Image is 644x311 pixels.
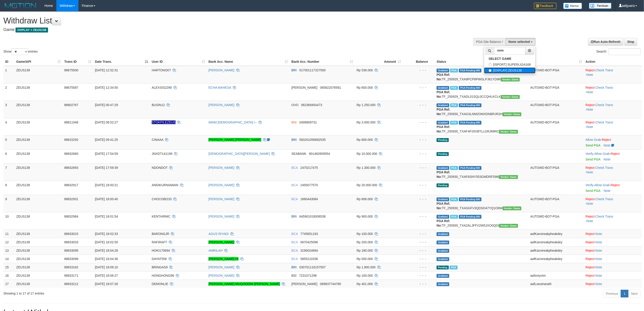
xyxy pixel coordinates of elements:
td: 12 [3,238,14,246]
td: AUTOWD-BOT-PGA [529,118,584,135]
h1: Withdraw List [3,16,425,25]
a: AMRILAH [209,249,222,252]
a: 1 [621,290,628,297]
td: · · [584,149,642,163]
span: Rp 900.000 [357,215,373,218]
a: Verify [586,183,594,187]
a: Note [587,202,593,205]
td: · [584,246,642,255]
span: Rp 536.000 [357,68,373,72]
a: Reject [602,138,611,142]
div: PGA Site Balance / [473,38,506,46]
span: 88675500 [64,68,78,72]
span: Copy 3190024694 to clipboard [300,249,318,252]
a: [DEMOGRAPHIC_DATA][PERSON_NAME] [209,152,270,155]
td: TF_250930_TXAG3LNM2OMXDNBRJR2H [435,101,529,118]
span: [DATE] 00:47:29 [95,103,118,107]
a: [PERSON_NAME] [209,265,234,269]
a: Check Trans [596,103,613,107]
a: Send PGA [586,144,600,147]
span: Rp 10.000.000 [357,152,377,155]
td: ZEUS138 [14,135,62,149]
div: - - - [405,120,433,125]
span: Rp 100.000 [357,232,373,236]
th: Bank Acc. Number: activate to sort column ascending [290,58,355,66]
span: 88675587 [64,86,78,89]
span: BRI [291,68,297,72]
span: Rp 806.000 [357,197,373,201]
span: CHOCOBI233 [152,197,172,201]
div: - - - [405,240,433,244]
a: ECHA MAHESA [209,86,231,89]
a: [PERSON_NAME] [209,103,234,107]
span: Copy 2470217475 to clipboard [300,166,318,169]
span: Rp 1.250.000 [357,103,376,107]
td: 9 [3,195,14,212]
span: Pending [437,152,449,156]
td: 1 [3,66,14,84]
span: Grabbed [437,232,449,236]
a: Allow Grab [594,183,610,187]
td: 8 [3,181,14,195]
td: AUTOWD-BOT-PGA [529,83,584,101]
a: [PERSON_NAME] [209,197,234,201]
td: TF_250929_TXA9PCP8PWGLPJ61YD9R [435,66,529,84]
span: Marked by aafsolysreylen [450,197,458,201]
label: [OXPLAY] ZEUS138 [484,67,535,73]
td: 2 [3,83,14,101]
a: Note [596,240,602,244]
a: Reject [586,257,595,261]
span: [DATE] 18:00:21 [95,183,118,187]
a: Check Trans [596,215,613,218]
span: 88832931 [64,197,78,201]
td: · · [584,212,642,230]
td: TF_250930_TXAF6SNY553GMDRF598I [435,163,529,181]
div: - - - [405,214,433,219]
span: Copy 082369454473 to clipboard [301,103,322,107]
span: CINAAA [152,138,163,142]
span: Rp 180.000 [357,249,373,252]
b: PGA Ref. No: [437,202,450,210]
span: Vendor URL: https://trx31.1velocity.biz [499,130,518,134]
a: Next [628,290,641,297]
span: Copy 7745851193 to clipboard [300,232,318,236]
span: 88833099 [64,257,78,261]
a: Check Trans [596,68,613,72]
span: Grabbed [437,241,449,244]
span: Copy 645901018006538 to clipboard [299,215,326,218]
span: [DATE] 12:34:50 [95,86,118,89]
td: ZEUS138 [14,238,62,246]
td: ZEUS138 [14,246,62,255]
div: - - - [405,257,433,261]
span: Vendor URL: https://trx31.1velocity.biz [499,175,518,179]
div: - - - [405,248,433,253]
span: Marked by aafsreyleap [450,103,458,107]
a: [PERSON_NAME] MUQODDIM [PERSON_NAME] [209,282,280,286]
span: Grabbed [437,215,449,219]
span: SEABANK [291,152,306,155]
span: [DATE] 12:32:31 [95,68,118,72]
div: - - - [405,151,433,156]
span: BNI [291,121,297,124]
span: Copy 1660443084 to clipboard [300,197,318,201]
span: Marked by aafpengsreynich [450,86,458,90]
th: Action [584,58,642,66]
a: Check Trans [596,86,613,89]
span: Grabbed [437,69,449,72]
th: User ID: activate to sort column ascending [150,58,207,66]
a: Note [604,144,611,147]
td: ZEUS138 [14,212,62,230]
a: Note [596,257,602,261]
span: PGA Pending [459,103,481,107]
td: 4 [3,118,14,135]
span: None selected [509,40,530,44]
td: aafKanvireakpheakdey [529,230,584,238]
span: Vendor URL: https://trx31.1velocity.biz [499,224,518,228]
input: [OXPLAY] ZEUS138 [489,69,492,72]
span: JNXDT141199 [152,152,172,155]
span: ALEXSIS2290 [152,86,172,89]
span: Vendor URL: https://trx31.1velocity.biz [501,95,520,99]
td: aafKanvireakpheakdey [529,238,584,246]
a: Note [587,108,593,111]
span: OVO [291,103,298,107]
